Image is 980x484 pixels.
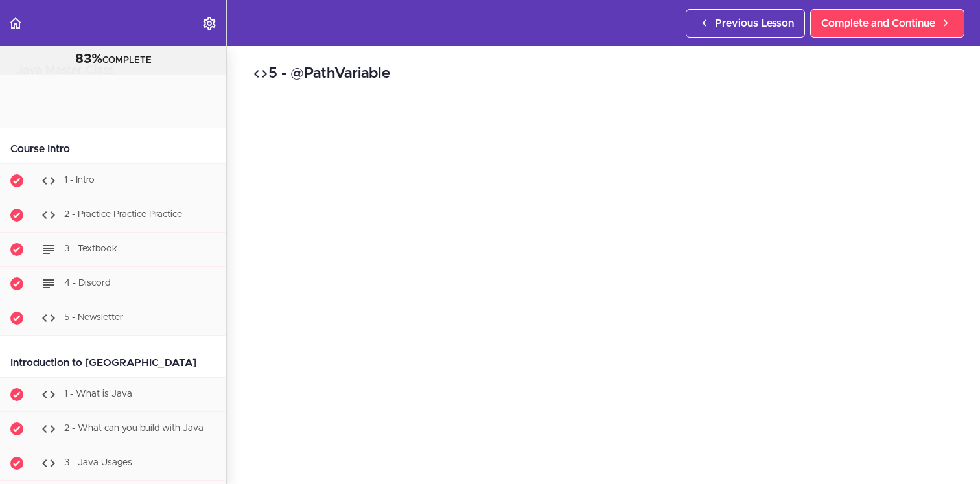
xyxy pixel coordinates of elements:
[64,279,110,288] span: 4 - Discord
[202,16,217,31] svg: Settings Menu
[686,9,805,38] a: Previous Lesson
[64,389,132,398] span: 1 - What is Java
[253,63,954,85] h2: 5 - @PathVariable
[64,458,132,467] span: 3 - Java Usages
[64,176,95,185] span: 1 - Intro
[16,51,210,68] div: COMPLETE
[64,313,123,322] span: 5 - Newsletter
[64,210,182,219] span: 2 - Practice Practice Practice
[75,52,102,65] span: 83%
[64,244,117,253] span: 3 - Textbook
[715,16,794,31] span: Previous Lesson
[810,9,964,38] a: Complete and Continue
[64,424,204,433] span: 2 - What can you build with Java
[8,16,23,31] svg: Back to course curriculum
[821,16,935,31] span: Complete and Continue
